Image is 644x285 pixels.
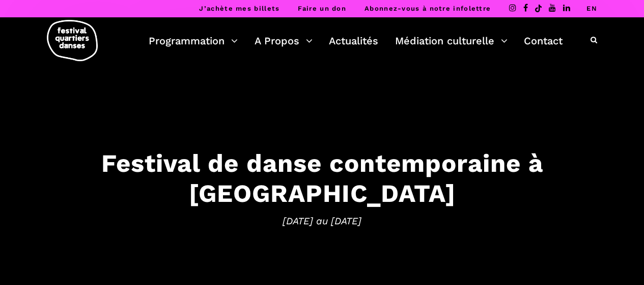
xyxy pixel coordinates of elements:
[199,5,279,12] a: J’achète mes billets
[395,32,508,49] a: Médiation culturelle
[365,5,491,12] a: Abonnez-vous à notre infolettre
[47,20,98,61] img: logo-fqd-med
[10,213,634,228] span: [DATE] au [DATE]
[149,32,238,49] a: Programmation
[10,148,634,209] h3: Festival de danse contemporaine à [GEOGRAPHIC_DATA]
[329,32,378,49] a: Actualités
[298,5,346,12] a: Faire un don
[255,32,313,49] a: A Propos
[524,32,563,49] a: Contact
[586,5,597,12] a: EN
